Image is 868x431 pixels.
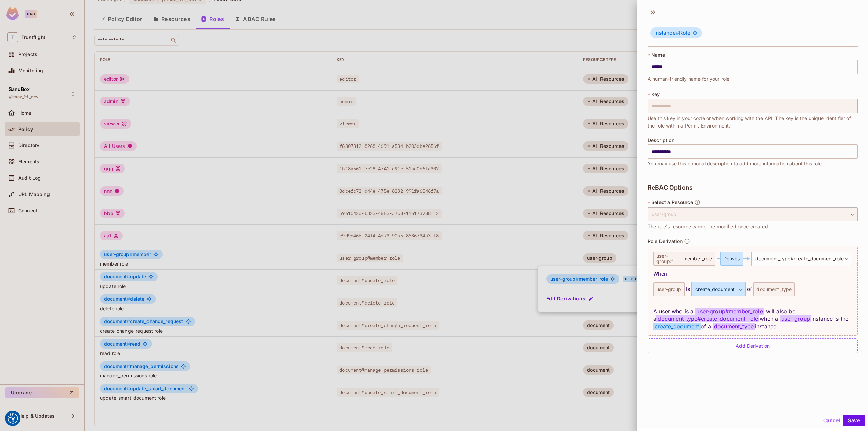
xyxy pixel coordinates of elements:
[648,75,729,83] span: A human-friendly name for your role
[720,252,743,266] div: Derives
[8,413,18,424] img: Revisit consent button
[755,253,844,264] span: document_type #
[691,282,746,296] div: create_document
[648,160,823,168] span: You may use this optional description to add more information about this role.
[8,413,18,424] button: Consent Preferences
[683,256,712,261] span: member_role
[648,239,683,244] span: Role Derivation
[648,223,769,230] span: The role's resource cannot be modified once created.
[651,92,660,97] span: Key
[654,30,690,36] span: Role
[753,282,795,296] div: document_type
[651,52,665,58] span: Name
[648,207,858,221] div: user-group
[653,252,715,266] div: user-group #
[648,338,858,353] div: Add Derivation
[648,184,693,191] span: ReBAC Options
[653,282,685,296] div: user-group
[653,270,852,278] div: When
[653,323,701,330] span: create_document
[648,302,857,335] div: A user who is a will also be a when a instance is the of a instance.
[648,115,858,130] span: Use this key in your code or when working with the API. The key is the unique identifier of the r...
[843,415,865,426] button: Save
[656,315,759,322] span: document_type#create_document_role
[653,282,852,296] div: is of
[780,315,811,322] span: user-group
[651,200,693,205] span: Select a Resource
[713,323,755,330] span: document_type
[794,256,844,261] span: create_document_role
[648,138,674,143] span: Description
[676,30,679,36] span: #
[821,415,843,426] button: Cancel
[695,308,764,315] span: user-group # member_role
[654,30,679,36] span: Instance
